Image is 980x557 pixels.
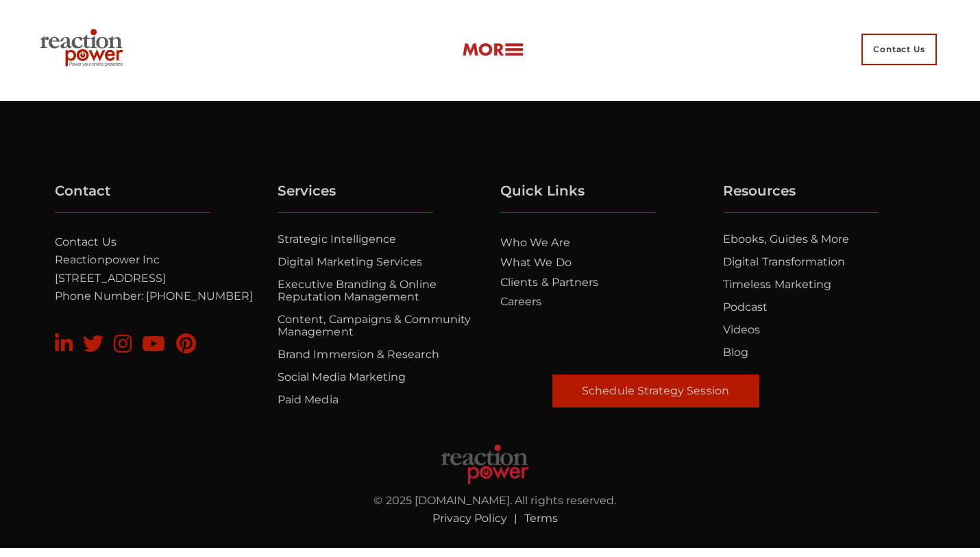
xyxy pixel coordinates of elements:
h5: Quick Links [500,183,656,213]
a: Content, Campaigns & Community Management [278,313,471,338]
p: © 2025 [DOMAIN_NAME]. All rights reserved. [283,492,708,510]
img: Executive Branding | Personal Branding Agency [439,444,531,485]
a: Contact Us [55,235,117,248]
a: Blog [723,346,748,359]
h5: Resources [723,183,879,213]
a: Strategic Intelligence [278,233,396,246]
a: Careers [500,295,541,308]
a: Timeless Marketing [723,278,831,291]
a: Executive Branding & Online Reputation Management [278,278,437,303]
a: Brand Immersion & Research [278,348,439,361]
img: more-btn.png [462,42,524,58]
img: Executive Branding | Personal Branding Agency [34,25,134,74]
a: Who we are [500,236,570,249]
a: Clients & Partners [500,276,598,289]
a: Terms [524,512,558,525]
span: Contact Us [861,34,937,65]
a: What we do [500,256,572,269]
p: Reactionpower Inc [STREET_ADDRESS] Phone Number: [PHONE_NUMBER] [55,233,262,306]
a: Privacy Policy [432,512,507,525]
a: Paid Media [278,393,339,406]
a: Ebooks, Guides & More [723,233,849,246]
h5: Services [278,183,433,213]
a: Social Media Marketing [278,370,406,383]
h5: Contact [55,183,210,213]
a: Videos [723,323,760,336]
a: Contact Us [853,22,946,77]
li: | [507,510,524,528]
a: Podcast [723,300,768,313]
a: Digital Marketing Services [278,255,422,268]
a: Schedule Strategy Session [552,375,759,407]
a: Digital Transformation [723,255,845,268]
